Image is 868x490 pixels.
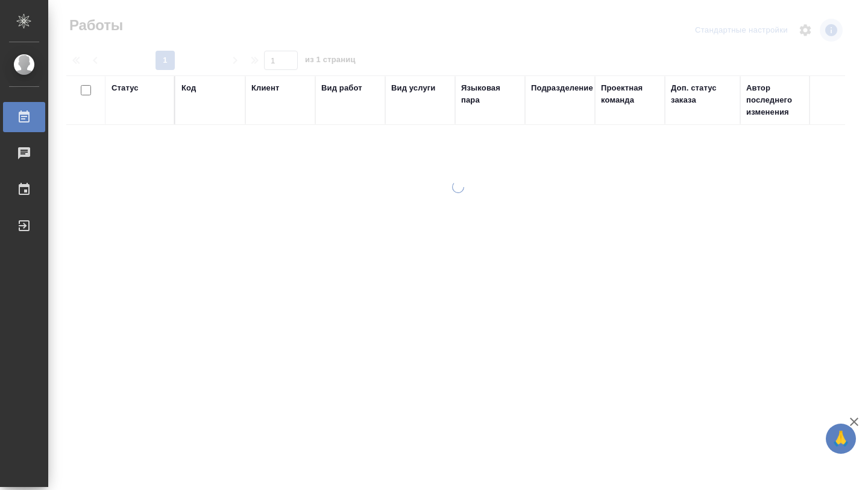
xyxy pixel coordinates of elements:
div: Клиент [251,82,279,94]
span: 🙏 [831,426,851,451]
button: 🙏 [826,424,856,454]
div: Доп. статус заказа [671,82,734,106]
div: Языковая пара [461,82,519,106]
div: Подразделение [531,82,593,94]
div: Код [181,82,196,94]
div: Статус [112,82,139,94]
div: Вид работ [321,82,362,94]
div: Вид услуги [391,82,436,94]
div: Автор последнего изменения [746,82,804,118]
div: Проектная команда [601,82,659,106]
